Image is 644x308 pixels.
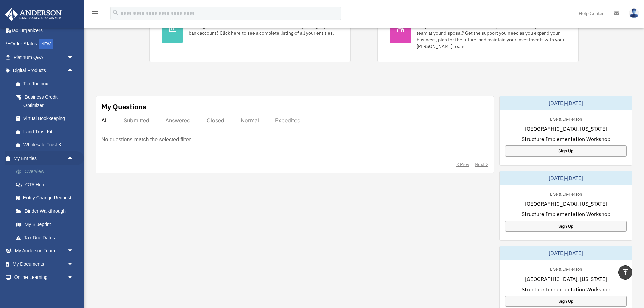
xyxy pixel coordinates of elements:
[5,257,84,271] a: My Documentsarrow_drop_down
[189,23,338,36] div: Looking for an EIN, want to make an update to an entity, or sign up for a bank account? Click her...
[275,117,301,124] div: Expedited
[3,8,64,21] img: Anderson Advisors Platinum Portal
[545,190,587,197] div: Live & In-Person
[9,231,84,244] a: Tax Due Dates
[67,244,80,258] span: arrow_drop_down
[149,1,351,62] a: My Entities Looking for an EIN, want to make an update to an entity, or sign up for a bank accoun...
[67,51,80,64] span: arrow_drop_down
[525,275,607,283] span: [GEOGRAPHIC_DATA], [US_STATE]
[9,112,84,125] a: Virtual Bookkeeping
[124,117,149,124] div: Submitted
[9,191,84,205] a: Entity Change Request
[9,178,84,191] a: CTA Hub
[505,221,627,232] a: Sign Up
[500,96,632,110] div: [DATE]-[DATE]
[621,268,629,276] i: vertical_align_top
[9,204,84,218] a: Binder Walkthrough
[5,64,84,77] a: Digital Productsarrow_drop_up
[91,12,99,17] a: menu
[545,115,587,122] div: Live & In-Person
[5,24,84,37] a: Tax Organizers
[67,151,80,165] span: arrow_drop_up
[23,141,75,149] div: Wholesale Trust Kit
[207,117,224,124] div: Closed
[5,151,84,165] a: My Entitiesarrow_drop_up
[9,218,84,231] a: My Blueprint
[67,271,80,285] span: arrow_drop_down
[522,285,610,293] span: Structure Implementation Workshop
[9,138,84,152] a: Wholesale Trust Kit
[9,77,84,90] a: Tax Toolbox
[505,145,627,157] a: Sign Up
[67,64,80,78] span: arrow_drop_up
[500,246,632,260] div: [DATE]-[DATE]
[9,165,84,178] a: Overview
[5,244,84,258] a: My Anderson Teamarrow_drop_down
[112,9,119,16] i: search
[377,1,579,62] a: My Anderson Team Did you know, as a Platinum Member, you have an entire professional team at your...
[101,102,146,112] div: My Questions
[91,9,99,17] i: menu
[67,284,80,298] span: arrow_drop_down
[545,265,587,272] div: Live & In-Person
[101,135,192,144] p: No questions match the selected filter.
[23,128,75,136] div: Land Trust Kit
[240,117,259,124] div: Normal
[417,23,566,50] div: Did you know, as a Platinum Member, you have an entire professional team at your disposal? Get th...
[505,296,627,307] a: Sign Up
[522,135,610,143] span: Structure Implementation Workshop
[5,51,84,64] a: Platinum Q&Aarrow_drop_down
[5,37,84,51] a: Order StatusNEW
[5,271,84,284] a: Online Learningarrow_drop_down
[9,90,84,112] a: Business Credit Optimizer
[165,117,191,124] div: Answered
[629,8,639,18] img: User Pic
[67,257,80,271] span: arrow_drop_down
[23,114,75,123] div: Virtual Bookkeeping
[525,200,607,208] span: [GEOGRAPHIC_DATA], [US_STATE]
[5,284,84,297] a: Billingarrow_drop_down
[522,210,610,218] span: Structure Implementation Workshop
[101,117,108,124] div: All
[39,39,53,49] div: NEW
[23,93,75,109] div: Business Credit Optimizer
[500,171,632,185] div: [DATE]-[DATE]
[525,125,607,133] span: [GEOGRAPHIC_DATA], [US_STATE]
[618,265,632,280] a: vertical_align_top
[9,125,84,138] a: Land Trust Kit
[23,80,75,88] div: Tax Toolbox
